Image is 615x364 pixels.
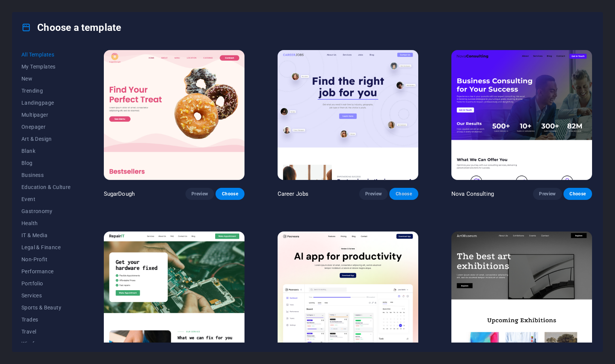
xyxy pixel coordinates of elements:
button: Trades [21,314,71,326]
span: Preview [191,191,208,197]
button: Blank [21,145,71,157]
button: Art & Design [21,133,71,145]
span: Services [21,292,71,299]
button: Landingpage [21,97,71,109]
button: Blog [21,157,71,169]
span: My Templates [21,64,71,70]
span: Blog [21,160,71,166]
button: Non-Profit [21,253,71,265]
button: Gastronomy [21,205,71,217]
button: IT & Media [21,229,71,241]
span: Trending [21,88,71,94]
button: Trending [21,85,71,97]
img: Peoneera [278,231,418,361]
span: Art & Design [21,136,71,142]
span: Non-Profit [21,256,71,262]
p: SugarDough [104,190,135,198]
span: Gastronomy [21,208,71,214]
button: Performance [21,265,71,277]
span: Multipager [21,112,71,118]
span: Portfolio [21,280,71,286]
span: Onepager [21,124,71,130]
img: Art Museum [451,231,592,361]
img: Career Jobs [278,50,418,180]
span: Trades [21,317,71,323]
button: Business [21,169,71,181]
span: Choose [395,191,412,197]
span: Education & Culture [21,184,71,190]
span: Preview [539,191,556,197]
img: Nova Consulting [451,50,592,180]
button: All Templates [21,49,71,61]
span: Business [21,172,71,178]
button: Preview [185,188,214,200]
span: Choose [222,191,238,197]
button: Health [21,217,71,229]
button: Preview [359,188,388,200]
span: Health [21,220,71,226]
button: Choose [563,188,592,200]
button: Preview [533,188,562,200]
button: Legal & Finance [21,241,71,253]
span: Performance [21,268,71,274]
span: New [21,76,71,82]
button: New [21,73,71,85]
span: Preview [365,191,382,197]
button: Portfolio [21,277,71,289]
span: Travel [21,329,71,335]
button: Event [21,193,71,205]
img: SugarDough [104,50,244,180]
button: Sports & Beauty [21,302,71,314]
span: Choose [569,191,586,197]
button: Services [21,289,71,302]
button: My Templates [21,61,71,73]
button: Choose [389,188,418,200]
h4: Choose a template [21,21,121,34]
button: Onepager [21,121,71,133]
button: Choose [216,188,244,200]
button: Multipager [21,109,71,121]
span: IT & Media [21,232,71,238]
span: Event [21,196,71,202]
span: All Templates [21,52,71,58]
span: Wireframe [21,341,71,347]
img: RepairIT [104,231,244,361]
button: Education & Culture [21,181,71,193]
span: Blank [21,148,71,154]
span: Legal & Finance [21,244,71,250]
p: Nova Consulting [451,190,494,198]
span: Sports & Beauty [21,305,71,311]
p: Career Jobs [278,190,309,198]
button: Travel [21,326,71,338]
button: Wireframe [21,338,71,350]
span: Landingpage [21,100,71,106]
